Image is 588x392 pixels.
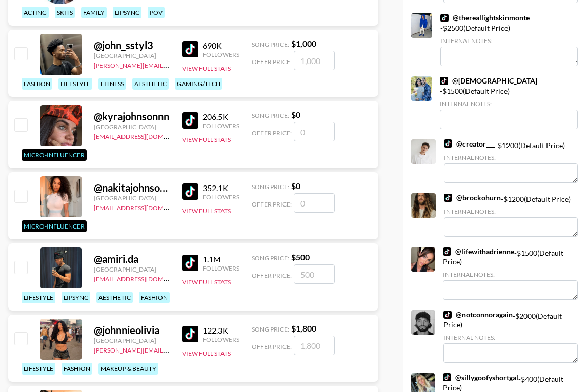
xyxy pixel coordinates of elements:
[22,149,87,161] div: Micro-Influencer
[96,292,133,303] div: aesthetic
[58,78,92,90] div: lifestyle
[94,337,170,344] div: [GEOGRAPHIC_DATA]
[443,373,518,382] a: @sillygoofyshortgal
[98,78,126,90] div: fitness
[202,112,239,122] div: 206.5K
[440,77,448,85] img: TikTok
[444,154,578,161] div: Internal Notes:
[94,52,170,59] div: [GEOGRAPHIC_DATA]
[22,78,52,90] div: fashion
[202,325,239,336] div: 122.3K
[182,278,231,286] button: View Full Stats
[252,272,292,279] span: Offer Price:
[443,311,452,319] img: TikTok
[202,122,239,130] div: Followers
[94,265,170,273] div: [GEOGRAPHIC_DATA]
[62,292,90,303] div: lipsync
[443,247,451,256] img: TikTok
[202,51,239,58] div: Followers
[94,110,170,123] div: @ kyrajohnsonnn
[182,207,231,215] button: View Full Stats
[444,194,452,202] img: TikTok
[94,123,170,131] div: [GEOGRAPHIC_DATA]
[139,292,170,303] div: fashion
[444,193,501,202] a: @brockohurn
[294,264,335,284] input: 500
[22,363,55,375] div: lifestyle
[443,310,513,319] a: @notconnoragain
[182,349,231,357] button: View Full Stats
[94,181,170,194] div: @ nakitajohnson39
[252,325,289,333] span: Song Price:
[443,247,514,256] a: @lifewithadrienne
[294,193,335,213] input: 0
[440,37,578,45] div: Internal Notes:
[444,193,578,237] div: - $ 1200 (Default Price)
[444,139,452,148] img: TikTok
[94,202,197,212] a: [EMAIL_ADDRESS][DOMAIN_NAME]
[444,139,495,149] a: @creator___
[291,252,310,262] strong: $ 500
[94,344,246,354] a: [PERSON_NAME][EMAIL_ADDRESS][DOMAIN_NAME]
[94,131,197,140] a: [EMAIL_ADDRESS][DOMAIN_NAME]
[202,193,239,201] div: Followers
[294,51,335,70] input: 1,000
[443,310,578,363] div: - $ 2000 (Default Price)
[148,7,165,18] div: pov
[22,292,55,303] div: lifestyle
[94,253,170,265] div: @ amiri.da
[440,100,578,108] div: Internal Notes:
[175,78,222,90] div: gaming/tech
[294,336,335,355] input: 1,800
[252,112,289,119] span: Song Price:
[182,136,231,143] button: View Full Stats
[252,40,289,48] span: Song Price:
[444,139,578,183] div: - $ 1200 (Default Price)
[252,58,292,66] span: Offer Price:
[443,373,451,381] img: TikTok
[94,39,170,52] div: @ john_sstyl3
[113,7,141,18] div: lipsync
[440,76,537,86] a: @[DEMOGRAPHIC_DATA]
[252,254,289,262] span: Song Price:
[22,220,87,232] div: Micro-Influencer
[94,59,294,69] a: [PERSON_NAME][EMAIL_ADDRESS][PERSON_NAME][DOMAIN_NAME]
[440,13,530,23] a: @thereallightskinmonte
[444,208,578,215] div: Internal Notes:
[202,183,239,193] div: 352.1K
[440,13,578,66] div: - $ 2500 (Default Price)
[443,271,578,278] div: Internal Notes:
[202,264,239,272] div: Followers
[291,323,316,333] strong: $ 1,800
[294,122,335,141] input: 0
[22,7,49,18] div: acting
[182,112,198,129] img: TikTok
[252,129,292,137] span: Offer Price:
[202,40,239,51] div: 690K
[55,7,75,18] div: skits
[252,200,292,208] span: Offer Price:
[291,110,300,119] strong: $ 0
[182,183,198,200] img: TikTok
[98,363,158,375] div: makeup & beauty
[81,7,107,18] div: family
[443,334,578,341] div: Internal Notes:
[94,194,170,202] div: [GEOGRAPHIC_DATA]
[291,38,316,48] strong: $ 1,000
[62,363,92,375] div: fashion
[94,273,197,283] a: [EMAIL_ADDRESS][DOMAIN_NAME]
[182,65,231,72] button: View Full Stats
[202,336,239,343] div: Followers
[182,255,198,271] img: TikTok
[182,326,198,342] img: TikTok
[291,181,300,191] strong: $ 0
[440,14,449,22] img: TikTok
[94,324,170,337] div: @ johnnieolivia
[252,183,289,191] span: Song Price:
[202,254,239,264] div: 1.1M
[443,247,578,300] div: - $ 1500 (Default Price)
[440,76,578,129] div: - $ 1500 (Default Price)
[132,78,169,90] div: aesthetic
[252,343,292,350] span: Offer Price:
[182,41,198,57] img: TikTok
